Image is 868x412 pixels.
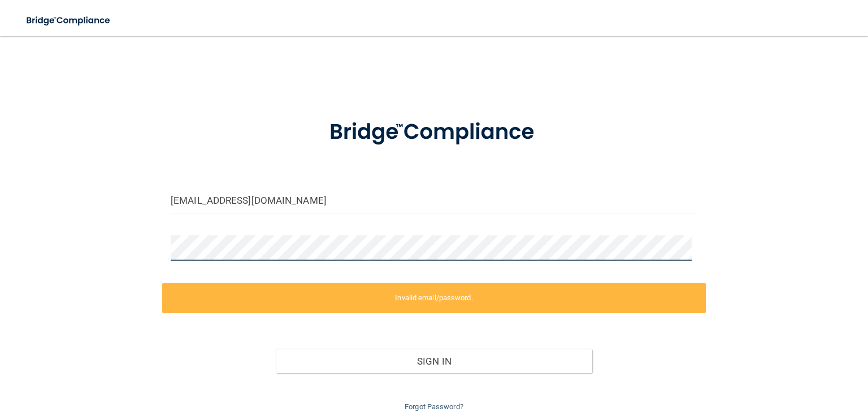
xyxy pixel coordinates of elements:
keeper-lock: Open Keeper Popup [676,241,690,255]
keeper-lock: Open Keeper Popup [676,194,690,207]
label: Invalid email/password. [162,283,706,313]
img: bridge_compliance_login_screen.278c3ca4.svg [307,104,562,161]
img: bridge_compliance_login_screen.278c3ca4.svg [17,9,121,32]
input: Email [171,188,697,213]
button: Sign In [276,349,592,374]
a: Forgot Password? [405,402,463,411]
iframe: Drift Widget Chat Controller [673,338,854,383]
